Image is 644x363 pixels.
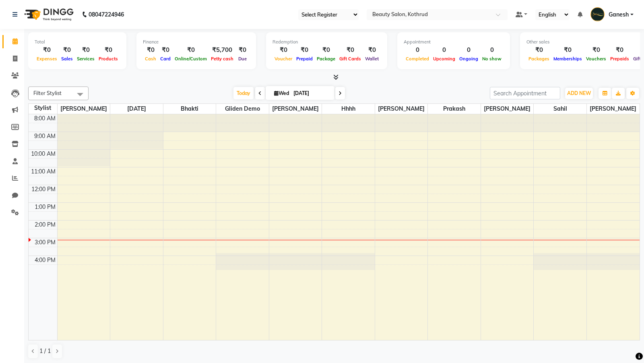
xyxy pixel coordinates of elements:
div: ₹0 [59,45,75,55]
div: ₹0 [158,45,173,55]
span: Prepaids [608,56,631,62]
div: ₹0 [526,45,551,55]
input: Search Appointment [490,87,560,99]
span: [PERSON_NAME] [269,104,322,114]
span: [DATE] [110,104,163,114]
div: ₹0 [315,45,337,55]
span: Services [75,56,97,62]
div: 0 [480,45,504,55]
div: 9:00 AM [33,132,57,140]
span: Ganesh [609,10,629,19]
div: ₹0 [143,45,158,55]
button: ADD NEW [565,88,593,99]
b: 08047224946 [89,3,124,26]
div: 10:00 AM [29,150,57,158]
span: Petty cash [209,56,235,62]
img: logo [21,3,76,26]
div: 0 [431,45,457,55]
span: Memberships [551,56,584,62]
div: Redemption [272,39,381,45]
span: [PERSON_NAME] [58,104,110,114]
span: [PERSON_NAME] [375,104,428,114]
div: Appointment [404,39,504,45]
span: Upcoming [431,56,457,62]
span: 1 / 1 [39,347,51,355]
span: No show [480,56,504,62]
span: Voucher [272,56,294,62]
div: 0 [457,45,480,55]
span: Bhakti [163,104,216,114]
span: Wallet [363,56,381,62]
div: 2:00 PM [33,221,57,229]
div: ₹0 [551,45,584,55]
div: Stylist [29,104,57,112]
span: [PERSON_NAME] [481,104,534,114]
span: Hhhh [322,104,375,114]
span: Cash [143,56,158,62]
div: Total [35,39,120,45]
span: Wed [272,90,291,96]
span: Filter Stylist [33,90,62,96]
div: ₹0 [35,45,59,55]
div: 0 [404,45,431,55]
div: ₹0 [235,45,250,55]
span: Ongoing [457,56,480,62]
div: ₹0 [75,45,97,55]
span: Package [315,56,337,62]
span: Prakash [428,104,481,114]
div: Finance [143,39,250,45]
span: Sales [59,56,75,62]
div: ₹0 [294,45,315,55]
div: ₹0 [173,45,209,55]
div: 4:00 PM [33,256,57,264]
span: Today [233,87,254,99]
span: Packages [526,56,551,62]
input: 2025-09-03 [291,87,331,99]
div: 8:00 AM [33,114,57,123]
div: ₹0 [337,45,363,55]
span: Sahil [534,104,586,114]
div: 11:00 AM [29,167,57,176]
span: Gift Cards [337,56,363,62]
span: Online/Custom [173,56,209,62]
span: Prepaid [294,56,315,62]
span: Card [158,56,173,62]
div: 12:00 PM [30,185,57,194]
span: [PERSON_NAME] [587,104,640,114]
div: ₹0 [584,45,608,55]
span: Completed [404,56,431,62]
div: ₹5,700 [209,45,235,55]
span: Products [97,56,120,62]
span: Expenses [35,56,59,62]
span: Gliden Demo [216,104,269,114]
span: ADD NEW [567,90,591,96]
div: ₹0 [608,45,631,55]
div: ₹0 [97,45,120,55]
div: 1:00 PM [33,203,57,211]
img: Ganesh [590,7,605,21]
span: Due [236,56,249,62]
div: 3:00 PM [33,238,57,247]
div: ₹0 [272,45,294,55]
iframe: chat widget [610,331,636,355]
div: ₹0 [363,45,381,55]
span: Vouchers [584,56,608,62]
